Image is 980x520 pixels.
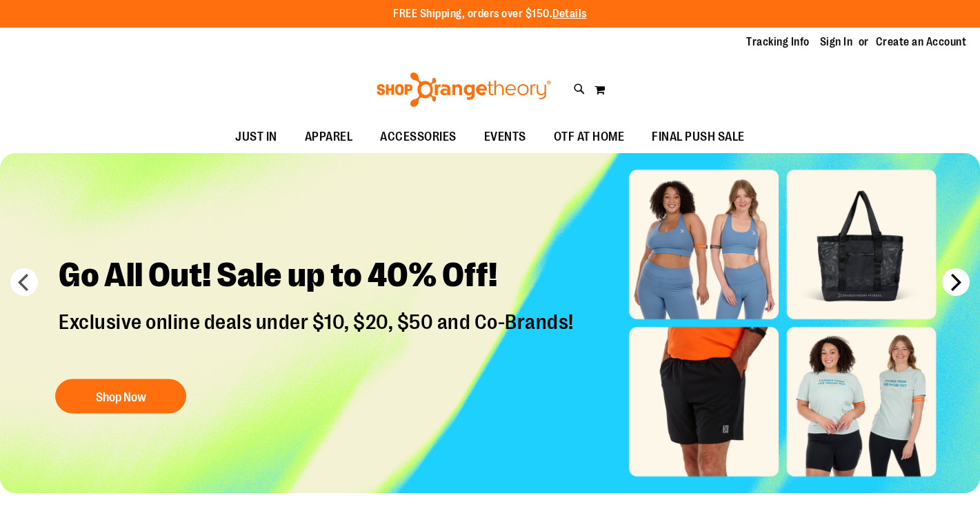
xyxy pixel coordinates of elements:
[540,121,639,153] a: OTF AT HOME
[48,309,588,365] p: Exclusive online deals under $10, $20, $50 and Co-Brands!
[55,379,186,413] button: Shop Now
[820,34,853,50] a: Sign In
[942,268,970,296] button: next
[374,72,553,107] img: Shop Orangetheory
[638,121,759,153] a: FINAL PUSH SALE
[652,121,745,152] span: FINAL PUSH SALE
[393,6,587,22] p: FREE Shipping, orders over $150.
[484,121,526,152] span: EVENTS
[305,121,353,152] span: APPAREL
[221,121,291,153] a: JUST IN
[366,121,470,153] a: ACCESSORIES
[380,121,457,152] span: ACCESSORIES
[48,243,588,420] a: Go All Out! Sale up to 40% Off! Exclusive online deals under $10, $20, $50 and Co-Brands! Shop Now
[746,34,810,50] a: Tracking Info
[48,243,588,309] h2: Go All Out! Sale up to 40% Off!
[291,121,367,153] a: APPAREL
[552,8,587,20] a: Details
[554,121,625,152] span: OTF AT HOME
[470,121,540,153] a: EVENTS
[10,268,38,296] button: prev
[235,121,277,152] span: JUST IN
[876,34,967,50] a: Create an Account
